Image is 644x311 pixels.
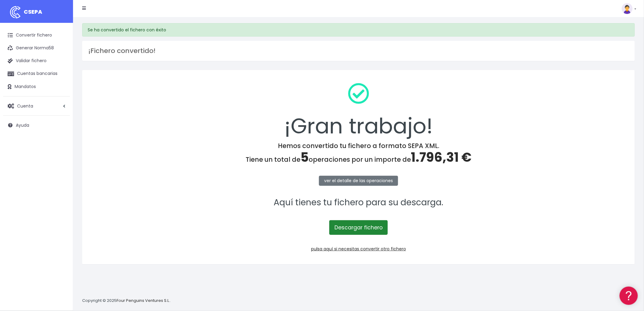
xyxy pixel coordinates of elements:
a: ver el detalle de las operaciones [319,176,398,186]
span: 1.796,31 € [411,148,471,166]
span: Cuenta [17,103,33,109]
a: Descargar fichero [329,220,388,235]
div: Se ha convertido el fichero con éxito [82,23,635,37]
a: Cuentas bancarias [3,67,70,80]
a: Convertir fichero [3,29,70,42]
a: pulsa aquí si necesitas convertir otro fichero [311,246,406,252]
a: Generar Norma58 [3,42,70,55]
a: Validar fichero [3,55,70,67]
div: ¡Gran trabajo! [90,78,627,142]
a: Ayuda [3,119,70,132]
img: logo [8,5,23,20]
img: profile [622,3,633,14]
h3: ¡Fichero convertido! [88,47,629,55]
a: Cuenta [3,100,70,112]
span: 5 [300,148,309,166]
p: Copyright © 2025 . [82,298,171,304]
a: Four Penguins Ventures S.L. [117,298,170,303]
h4: Hemos convertido tu fichero a formato SEPA XML. Tiene un total de operaciones por un importe de [90,142,627,165]
p: Aquí tienes tu fichero para su descarga. [90,196,627,210]
a: Mandatos [3,80,70,93]
span: Ayuda [16,122,29,128]
span: CSEPA [24,8,42,16]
